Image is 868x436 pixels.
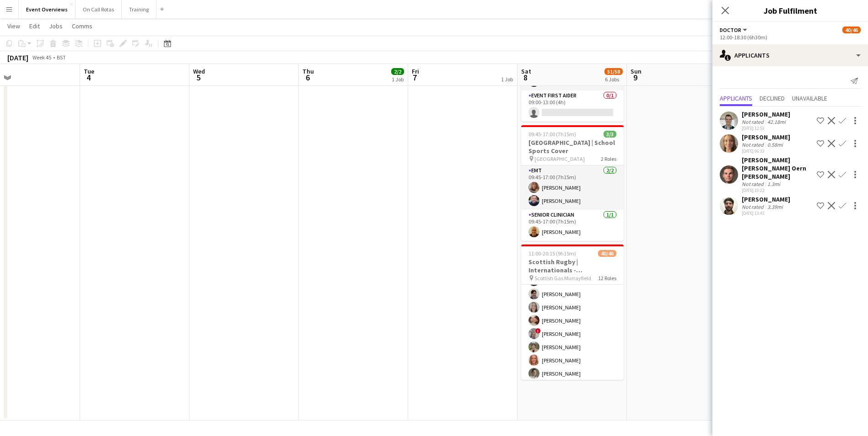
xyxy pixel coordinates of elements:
[521,67,531,75] span: Sat
[766,181,782,187] div: 1.3mi
[631,67,642,75] span: Sun
[742,210,790,216] div: [DATE] 13:43
[521,245,624,380] app-job-card: 11:00-20:15 (9h15m)40/46Scottish Rugby | Internationals - [GEOGRAPHIC_DATA] v [GEOGRAPHIC_DATA] S...
[122,0,156,18] button: Training
[68,20,96,32] a: Comms
[604,68,623,75] span: 51/58
[49,22,63,30] span: Jobs
[30,54,53,61] span: Week 45
[301,72,314,83] span: 6
[742,148,790,154] div: [DATE] 06:33
[302,67,314,75] span: Thu
[528,131,576,138] span: 09:45-17:00 (7h15m)
[521,138,624,155] h3: [GEOGRAPHIC_DATA] | School Sports Cover
[766,203,785,210] div: 3.39mi
[535,328,541,334] span: !
[534,275,591,282] span: Scottish Gas Murrayfield
[742,195,790,203] div: [PERSON_NAME]
[720,27,749,33] button: Doctor
[520,72,531,83] span: 8
[720,95,752,101] span: Applicants
[410,72,419,83] span: 7
[629,72,642,83] span: 9
[521,232,624,383] app-card-role: 12:00-18:30 (6h30m)[PERSON_NAME][PERSON_NAME][PERSON_NAME][PERSON_NAME][PERSON_NAME][PERSON_NAME]...
[193,67,205,75] span: Wed
[192,72,205,83] span: 5
[4,20,24,32] a: View
[528,250,576,257] span: 11:00-20:15 (9h15m)
[521,258,624,274] h3: Scottish Rugby | Internationals - [GEOGRAPHIC_DATA] v [GEOGRAPHIC_DATA]
[412,67,419,75] span: Fri
[82,72,94,83] span: 4
[75,0,122,18] button: On Call Rotas
[712,44,868,66] div: Applicants
[720,27,741,33] span: Doctor
[521,165,624,210] app-card-role: EMT2/209:45-17:00 (7h15m)[PERSON_NAME][PERSON_NAME]
[45,20,66,32] a: Jobs
[29,22,40,30] span: Edit
[742,181,766,187] div: Not rated
[766,118,787,125] div: 42.18mi
[766,141,785,148] div: 0.58mi
[57,54,66,61] div: BST
[501,76,513,83] div: 1 Job
[534,155,585,162] span: [GEOGRAPHIC_DATA]
[521,125,624,241] app-job-card: 09:45-17:00 (7h15m)3/3[GEOGRAPHIC_DATA] | School Sports Cover [GEOGRAPHIC_DATA]2 RolesEMT2/209:45...
[742,203,766,210] div: Not rated
[521,90,624,122] app-card-role: Event First Aider0/109:00-13:00 (4h)
[605,76,622,83] div: 6 Jobs
[601,155,616,162] span: 2 Roles
[19,0,75,18] button: Event Overviews
[72,22,92,30] span: Comms
[598,250,616,257] span: 40/46
[26,20,43,32] a: Edit
[742,187,813,193] div: [DATE] 10:22
[598,275,616,282] span: 12 Roles
[742,118,766,125] div: Not rated
[392,76,404,83] div: 1 Job
[842,27,861,33] span: 40/46
[760,95,785,101] span: Declined
[84,67,94,75] span: Tue
[7,22,20,30] span: View
[742,133,790,141] div: [PERSON_NAME]
[604,131,616,138] span: 3/3
[391,68,404,75] span: 2/2
[742,156,813,181] div: [PERSON_NAME] [PERSON_NAME] Oern [PERSON_NAME]
[742,110,790,118] div: [PERSON_NAME]
[521,210,624,241] app-card-role: Senior Clinician1/109:45-17:00 (7h15m)[PERSON_NAME]
[7,53,28,62] div: [DATE]
[742,141,766,148] div: Not rated
[712,5,868,16] h3: Job Fulfilment
[792,95,827,101] span: Unavailable
[742,125,790,131] div: [DATE] 12:53
[720,34,861,41] div: 12:00-18:30 (6h30m)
